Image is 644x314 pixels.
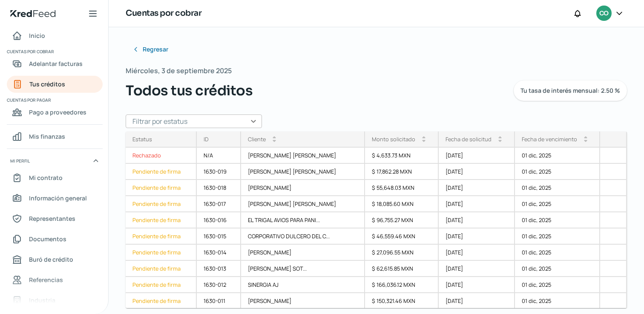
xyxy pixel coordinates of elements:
a: Pendiente de firma [126,196,197,212]
div: [DATE] [439,228,515,245]
a: Pago a proveedores [7,104,103,121]
span: Tus créditos [29,79,65,89]
a: Pendiente de firma [126,228,197,245]
span: Industria [29,295,55,305]
span: Adelantar facturas [29,58,83,69]
span: Referencias [29,274,63,285]
a: Industria [7,292,103,309]
div: 1630-019 [197,164,241,180]
div: SINERGIA AJ [241,277,365,293]
span: Documentos [29,234,66,244]
div: 01 dic, 2025 [515,148,601,164]
i: arrow_drop_down [273,139,276,143]
a: Referencias [7,271,103,288]
span: Mis finanzas [29,131,65,142]
div: $ 166,036.12 MXN [365,277,439,293]
div: 01 dic, 2025 [515,245,601,261]
div: 1630-016 [197,212,241,228]
div: 01 dic, 2025 [515,228,601,245]
a: Tus créditos [7,76,103,93]
div: 01 dic, 2025 [515,212,601,228]
a: Adelantar facturas [7,55,103,72]
div: Pendiente de firma [126,180,197,196]
div: 1630-011 [197,293,241,309]
a: Mi contrato [7,169,103,186]
div: N/A [197,148,241,164]
div: $ 55,648.03 MXN [365,180,439,196]
div: $ 27,096.55 MXN [365,245,439,261]
div: [PERSON_NAME] [PERSON_NAME] [241,148,365,164]
div: [DATE] [439,293,515,309]
div: [DATE] [439,277,515,293]
div: 01 dic, 2025 [515,293,601,309]
div: $ 4,633.73 MXN [365,148,439,164]
div: 01 dic, 2025 [515,196,601,212]
span: Cuentas por pagar [7,96,101,104]
div: [DATE] [439,245,515,261]
span: Regresar [143,46,168,52]
div: Estatus [132,135,152,143]
div: 01 dic, 2025 [515,277,601,293]
div: ID [204,135,209,143]
div: 1630-015 [197,228,241,245]
div: [DATE] [439,148,515,164]
span: Miércoles, 3 de septiembre 2025 [126,65,232,77]
span: Todos tus créditos [126,80,253,101]
span: Información general [29,193,87,203]
span: Mi contrato [29,172,63,183]
div: EL TRIGAL AVIOS PARA PANI... [241,212,365,228]
a: Pendiente de firma [126,245,197,261]
div: [PERSON_NAME] SOT... [241,261,365,277]
a: Representantes [7,210,103,227]
a: Inicio [7,27,103,44]
div: 1630-017 [197,196,241,212]
a: Pendiente de firma [126,261,197,277]
span: Mi perfil [10,157,30,165]
div: [DATE] [439,164,515,180]
div: [DATE] [439,180,515,196]
div: Rechazado [126,148,197,164]
a: Buró de crédito [7,251,103,268]
div: [PERSON_NAME] [241,245,365,261]
span: Inicio [29,30,45,41]
div: 01 dic, 2025 [515,261,601,277]
div: $ 96,755.27 MXN [365,212,439,228]
div: $ 46,559.46 MXN [365,228,439,245]
div: $ 62,615.85 MXN [365,261,439,277]
div: Fecha de vencimiento [522,135,577,143]
a: Documentos [7,231,103,248]
a: Información general [7,190,103,207]
div: $ 150,321.46 MXN [365,293,439,309]
a: Pendiente de firma [126,293,197,309]
div: $ 18,085.60 MXN [365,196,439,212]
i: arrow_drop_down [422,139,425,143]
div: Cliente [248,135,266,143]
div: Pendiente de firma [126,164,197,180]
div: [DATE] [439,196,515,212]
div: 01 dic, 2025 [515,180,601,196]
div: [DATE] [439,261,515,277]
div: [PERSON_NAME] [241,180,365,196]
button: Regresar [126,41,175,58]
div: Monto solicitado [372,135,415,143]
div: 1630-014 [197,245,241,261]
a: Mis finanzas [7,128,103,145]
a: Pendiente de firma [126,212,197,228]
div: 1630-018 [197,180,241,196]
span: Pago a proveedores [29,107,86,117]
div: [DATE] [439,212,515,228]
div: 1630-012 [197,277,241,293]
span: Buró de crédito [29,254,73,265]
i: arrow_drop_down [584,139,587,143]
span: Cuentas por cobrar [7,48,101,55]
span: CO [599,9,608,19]
span: Representantes [29,213,75,224]
div: Fecha de solicitud [446,135,492,143]
span: Tu tasa de interés mensual: 2.50 % [520,88,620,94]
